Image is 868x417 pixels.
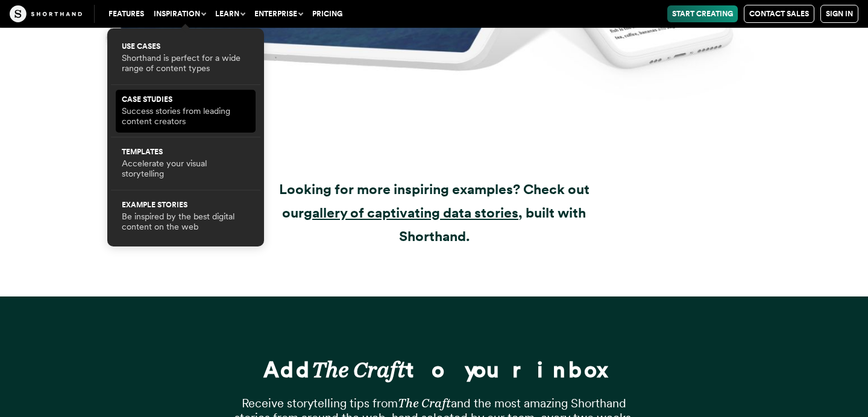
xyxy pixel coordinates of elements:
[304,204,518,221] a: gallery of captivating data stories
[122,43,250,74] a: Use CasesShorthand is perfect for a wide range of content types
[122,158,250,180] p: Accelerate your visual storytelling
[122,148,250,180] a: TemplatesAccelerate your visual storytelling
[820,5,858,23] a: Sign in
[744,5,814,23] a: Contact Sales
[10,5,82,22] img: The Craft
[122,53,250,74] p: Shorthand is perfect for a wide range of content types
[122,96,250,127] a: Case StudiesSuccess stories from leading content creators
[279,181,590,221] strong: Looking for more inspiring examples? Check out our
[250,5,307,22] button: Enterprise
[210,5,250,22] button: Learn
[122,212,250,233] p: Be inspired by the best digital content on the web
[104,5,149,22] a: Features
[149,5,210,22] button: Inspiration
[307,5,347,22] a: Pricing
[312,356,406,383] em: The Craft
[223,359,645,381] h3: Add to your inbox
[398,396,451,410] em: The Craft
[122,201,250,233] a: Example StoriesBe inspired by the best digital content on the web
[122,106,250,127] p: Success stories from leading content creators
[667,5,738,22] a: Start Creating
